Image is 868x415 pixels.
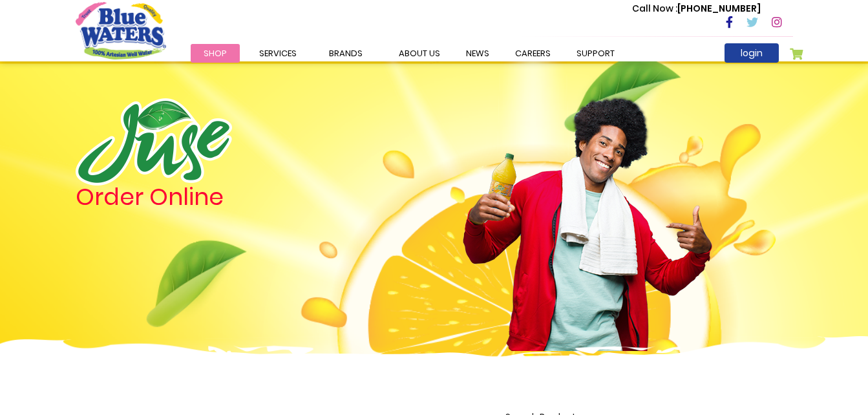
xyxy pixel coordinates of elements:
[76,2,166,59] a: store logo
[329,47,363,59] span: Brands
[386,44,453,63] a: about us
[76,186,363,209] h4: Order Online
[564,44,628,63] a: support
[502,44,564,63] a: careers
[76,98,232,186] img: logo
[259,47,297,59] span: Services
[632,2,761,16] p: [PHONE_NUMBER]
[632,2,677,15] span: Call Now :
[725,43,779,63] a: login
[453,44,502,63] a: News
[204,47,227,59] span: Shop
[461,74,714,351] img: man.png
